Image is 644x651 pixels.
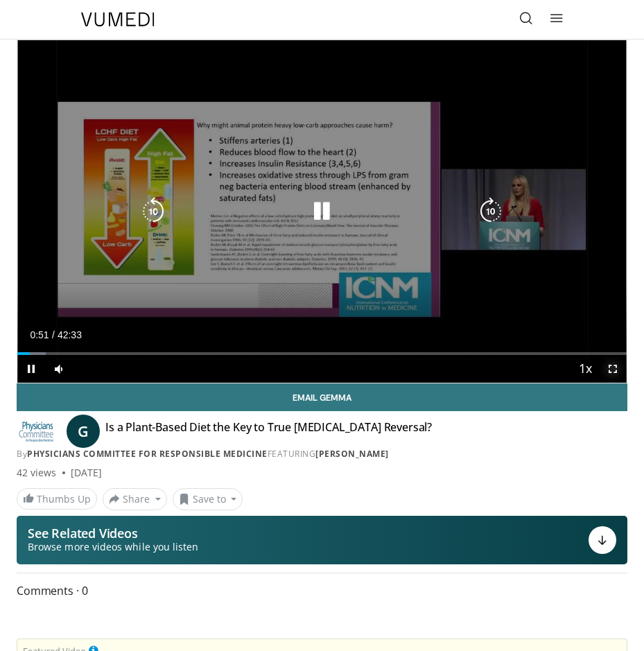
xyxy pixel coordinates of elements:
button: Share [103,488,167,510]
button: Pause [17,355,45,383]
div: Progress Bar [17,352,627,355]
p: See Related Videos [28,526,198,540]
button: Fullscreen [599,355,627,383]
img: Physicians Committee for Responsible Medicine [17,420,55,442]
button: Save to [173,488,243,510]
a: [PERSON_NAME] [315,448,389,460]
span: 42 views [17,466,57,480]
button: Mute [45,355,73,383]
a: Thumbs Up [17,488,97,510]
img: VuMedi Logo [81,12,155,26]
div: [DATE] [71,466,102,480]
div: By FEATURING [17,448,627,460]
video-js: Video Player [17,40,627,383]
span: Comments 0 [17,582,627,600]
a: G [67,415,100,448]
span: 0:51 [30,329,49,340]
button: See Related Videos Browse more videos while you listen [17,516,627,564]
a: Email Gemma [17,383,627,411]
a: Physicians Committee for Responsible Medicine [27,448,268,460]
button: Playback Rate [571,355,599,383]
span: Browse more videos while you listen [28,540,198,554]
h4: Is a Plant-Based Diet the Key to True [MEDICAL_DATA] Reversal? [105,420,432,442]
span: 42:33 [58,329,82,340]
span: / [52,329,55,340]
